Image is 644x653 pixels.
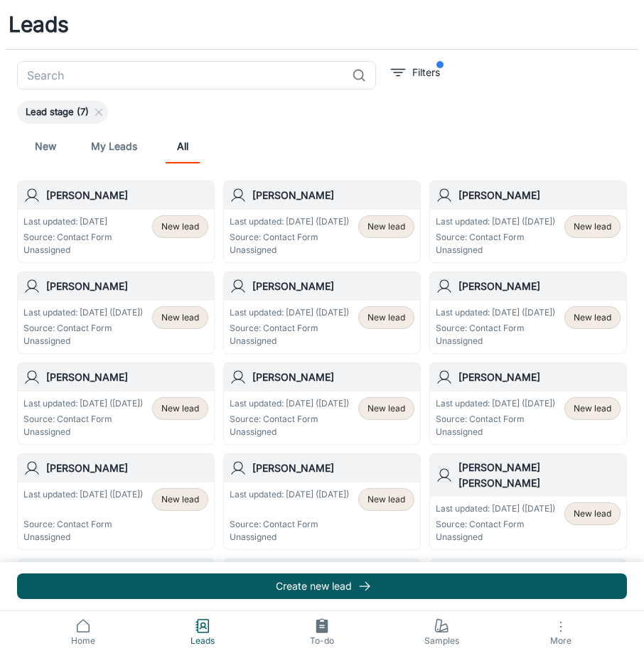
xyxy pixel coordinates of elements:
[436,502,555,515] p: Last updated: [DATE] ([DATE])
[436,531,555,544] p: Unassigned
[161,311,199,324] span: New lead
[230,231,349,244] p: Source: Contact Form
[166,129,200,163] a: All
[458,188,621,203] h6: [PERSON_NAME]
[23,531,143,544] p: Unassigned
[230,306,349,319] p: Last updated: [DATE] ([DATE])
[574,507,611,520] span: New lead
[387,61,444,84] button: filter
[161,402,199,415] span: New lead
[429,362,627,445] a: [PERSON_NAME]Last updated: [DATE] ([DATE])Source: Contact FormUnassignedNew lead
[429,558,627,641] a: [PERSON_NAME]Last updated: [DATE] ([DATE])Source: Contact FormUnassignedNew lead
[23,426,143,438] p: Unassigned
[436,215,555,228] p: Last updated: [DATE] ([DATE])
[230,397,349,410] p: Last updated: [DATE] ([DATE])
[436,244,555,257] p: Unassigned
[429,271,627,354] a: [PERSON_NAME]Last updated: [DATE] ([DATE])Source: Contact FormUnassignedNew lead
[32,635,134,647] span: Home
[230,426,349,438] p: Unassigned
[46,188,208,203] h6: [PERSON_NAME]
[574,402,611,415] span: New lead
[23,322,143,335] p: Source: Contact Form
[412,65,440,80] p: Filters
[367,220,405,233] span: New lead
[23,413,143,426] p: Source: Contact Form
[17,362,215,445] a: [PERSON_NAME]Last updated: [DATE] ([DATE])Source: Contact FormUnassignedNew lead
[17,180,215,263] a: [PERSON_NAME]Last updated: [DATE]Source: Contact FormUnassignedNew lead
[230,518,349,531] p: Source: Contact Form
[429,180,627,263] a: [PERSON_NAME]Last updated: [DATE] ([DATE])Source: Contact FormUnassignedNew lead
[230,413,349,426] p: Source: Contact Form
[17,105,97,119] span: Lead stage (7)
[23,215,112,228] p: Last updated: [DATE]
[23,488,143,501] p: Last updated: [DATE] ([DATE])
[367,493,405,506] span: New lead
[223,558,421,641] a: [PERSON_NAME]Last updated: [DATE] ([DATE])Source: Contact FormUnassignedNew lead
[91,129,137,163] a: My Leads
[46,460,208,476] h6: [PERSON_NAME]
[230,244,349,257] p: Unassigned
[23,335,143,347] p: Unassigned
[23,397,143,410] p: Last updated: [DATE] ([DATE])
[271,635,373,647] span: To-do
[23,518,143,531] p: Source: Contact Form
[223,271,421,354] a: [PERSON_NAME]Last updated: [DATE] ([DATE])Source: Contact FormUnassignedNew lead
[390,635,493,647] span: Samples
[367,311,405,324] span: New lead
[436,413,555,426] p: Source: Contact Form
[230,215,349,228] p: Last updated: [DATE] ([DATE])
[382,611,501,653] a: Samples
[23,306,143,319] p: Last updated: [DATE] ([DATE])
[574,311,611,324] span: New lead
[17,558,215,641] a: [PERSON_NAME]Last updated: [DATE] ([DATE])Source: Contact FormUnassignedNew lead
[230,335,349,347] p: Unassigned
[458,460,621,491] h6: [PERSON_NAME] [PERSON_NAME]
[17,271,215,354] a: [PERSON_NAME]Last updated: [DATE] ([DATE])Source: Contact FormUnassignedNew lead
[252,460,414,476] h6: [PERSON_NAME]
[230,322,349,335] p: Source: Contact Form
[501,611,621,653] button: More
[574,220,611,233] span: New lead
[262,611,382,653] a: To-do
[230,488,349,501] p: Last updated: [DATE] ([DATE])
[28,129,63,163] a: New
[23,244,112,257] p: Unassigned
[252,369,414,385] h6: [PERSON_NAME]
[151,635,254,647] span: Leads
[436,322,555,335] p: Source: Contact Form
[510,635,612,646] span: More
[23,611,143,653] a: Home
[230,531,349,544] p: Unassigned
[46,279,208,294] h6: [PERSON_NAME]
[17,453,215,550] a: [PERSON_NAME]Last updated: [DATE] ([DATE])Source: Contact FormUnassignedNew lead
[17,101,108,124] div: Lead stage (7)
[17,61,346,90] input: Search
[161,493,199,506] span: New lead
[458,369,621,385] h6: [PERSON_NAME]
[367,402,405,415] span: New lead
[223,453,421,550] a: [PERSON_NAME]Last updated: [DATE] ([DATE])Source: Contact FormUnassignedNew lead
[46,369,208,385] h6: [PERSON_NAME]
[436,518,555,531] p: Source: Contact Form
[436,306,555,319] p: Last updated: [DATE] ([DATE])
[458,279,621,294] h6: [PERSON_NAME]
[143,611,262,653] a: Leads
[223,180,421,263] a: [PERSON_NAME]Last updated: [DATE] ([DATE])Source: Contact FormUnassignedNew lead
[23,231,112,244] p: Source: Contact Form
[429,453,627,550] a: [PERSON_NAME] [PERSON_NAME]Last updated: [DATE] ([DATE])Source: Contact FormUnassignedNew lead
[436,397,555,410] p: Last updated: [DATE] ([DATE])
[436,335,555,347] p: Unassigned
[161,220,199,233] span: New lead
[436,426,555,438] p: Unassigned
[223,362,421,445] a: [PERSON_NAME]Last updated: [DATE] ([DATE])Source: Contact FormUnassignedNew lead
[9,9,69,41] h1: Leads
[436,231,555,244] p: Source: Contact Form
[17,573,627,599] button: Create new lead
[252,188,414,203] h6: [PERSON_NAME]
[252,279,414,294] h6: [PERSON_NAME]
